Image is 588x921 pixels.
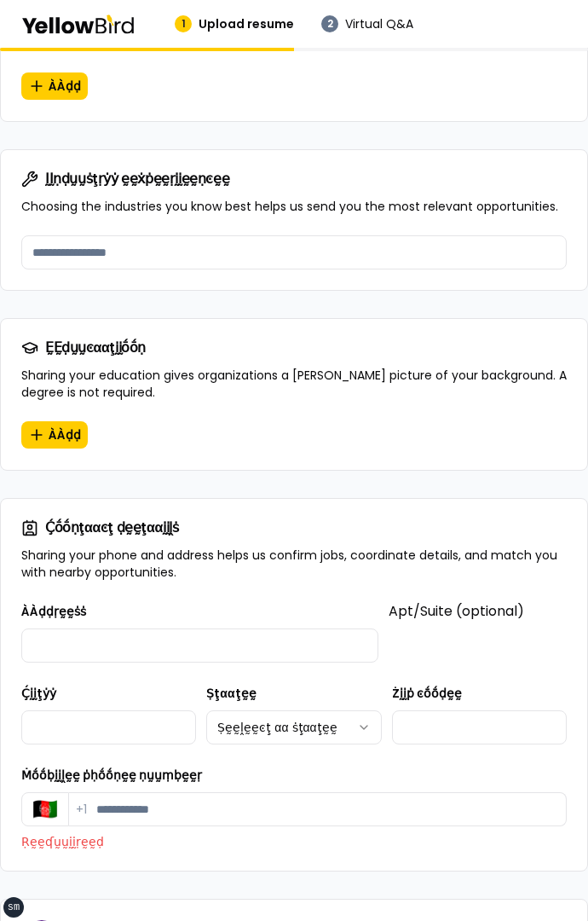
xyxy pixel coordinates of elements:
[206,685,256,702] label: Ṣţααţḛḛ
[21,519,567,536] h3: Ḉṓṓṇţααͼţ ḍḛḛţααḭḭḽṡ
[21,198,567,215] p: Choosing the industries you know best helps us send you the most relevant opportunities.
[49,78,81,95] span: ÀÀḍḍ
[21,367,567,401] p: Sharing your education gives organizations a [PERSON_NAME] picture of your background. A degree i...
[389,601,567,663] p: Apt/Suite (optional)
[392,685,462,702] label: Żḭḭṗ ͼṓṓḍḛḛ
[21,421,88,449] button: ÀÀḍḍ
[45,172,229,186] span: ḬḬṇḍṵṵṡţṛẏẏ ḛḛẋṗḛḛṛḭḭḛḛṇͼḛḛ
[21,72,88,100] button: ÀÀḍḍ
[199,15,294,32] span: Upload resume
[21,603,86,620] label: ÀÀḍḍṛḛḛṡṡ
[49,426,81,443] span: ÀÀḍḍ
[8,901,20,914] div: sm
[21,833,567,850] p: Ṛḛḛʠṵṵḭḭṛḛḛḍ
[76,801,87,818] span: +1
[21,685,56,702] label: Ḉḭḭţẏẏ
[321,15,338,32] div: 2
[345,15,413,32] span: Virtual Q&A
[21,767,202,784] label: Ṁṓṓḅḭḭḽḛḛ ṗḥṓṓṇḛḛ ṇṵṵṃḅḛḛṛ
[21,547,567,581] p: Sharing your phone and address helps us confirm jobs, coordinate details, and match you with near...
[175,15,192,32] div: 1
[45,341,146,355] span: ḚḚḍṵṵͼααţḭḭṓṓṇ
[21,792,69,826] button: 🇦🇫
